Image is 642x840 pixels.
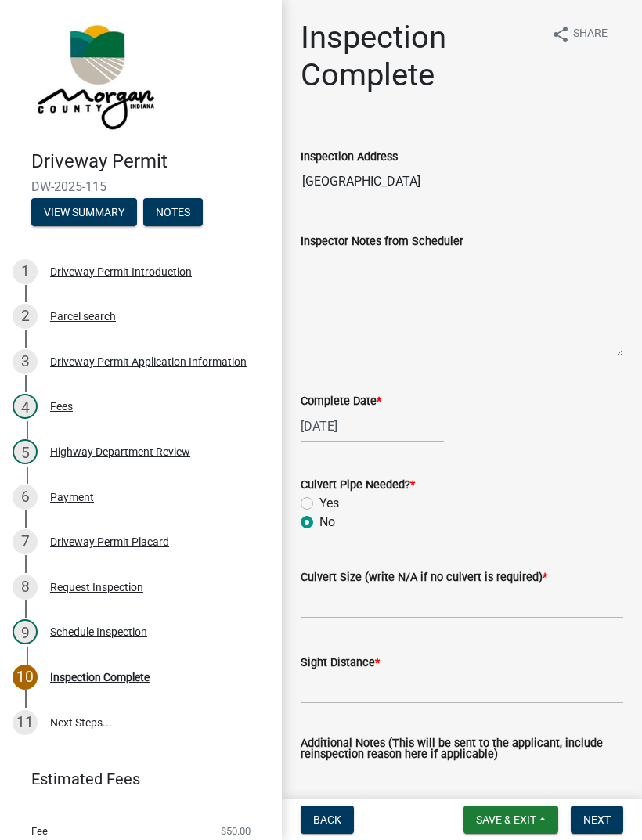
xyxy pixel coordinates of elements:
[143,198,203,226] button: Notes
[13,529,38,554] div: 7
[13,439,38,464] div: 5
[31,198,137,226] button: View Summary
[31,179,251,194] span: DW-2025-115
[301,152,398,163] label: Inspection Address
[583,813,611,826] span: Next
[13,485,38,510] div: 6
[143,207,203,219] wm-modal-confirm: Notes
[301,19,539,94] h1: Inspection Complete
[50,356,247,367] div: Driveway Permit Application Information
[551,25,570,44] i: share
[50,492,94,503] div: Payment
[301,658,380,669] label: Sight Distance
[13,619,38,644] div: 9
[31,826,48,836] span: Fee
[31,16,157,134] img: Morgan County, Indiana
[13,763,257,795] a: Estimated Fees
[301,480,415,491] label: Culvert Pipe Needed?
[221,826,251,836] span: $50.00
[31,150,269,173] h4: Driveway Permit
[50,672,150,683] div: Inspection Complete
[319,513,335,532] label: No
[573,25,608,44] span: Share
[50,536,169,547] div: Driveway Permit Placard
[50,401,73,412] div: Fees
[463,806,558,834] button: Save & Exit
[13,575,38,600] div: 8
[50,582,143,593] div: Request Inspection
[301,572,547,583] label: Culvert Size (write N/A if no culvert is required)
[539,19,620,49] button: shareShare
[13,304,38,329] div: 2
[13,394,38,419] div: 4
[301,236,463,247] label: Inspector Notes from Scheduler
[50,311,116,322] div: Parcel search
[13,259,38,284] div: 1
[476,813,536,826] span: Save & Exit
[31,207,137,219] wm-modal-confirm: Summary
[301,806,354,834] button: Back
[13,349,38,374] div: 3
[13,665,38,690] div: 10
[571,806,623,834] button: Next
[319,494,339,513] label: Yes
[50,626,147,637] div: Schedule Inspection
[301,738,623,761] label: Additional Notes (This will be sent to the applicant, include reinspection reason here if applica...
[50,266,192,277] div: Driveway Permit Introduction
[313,813,341,826] span: Back
[301,410,444,442] input: mm/dd/yyyy
[301,396,381,407] label: Complete Date
[13,710,38,735] div: 11
[50,446,190,457] div: Highway Department Review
